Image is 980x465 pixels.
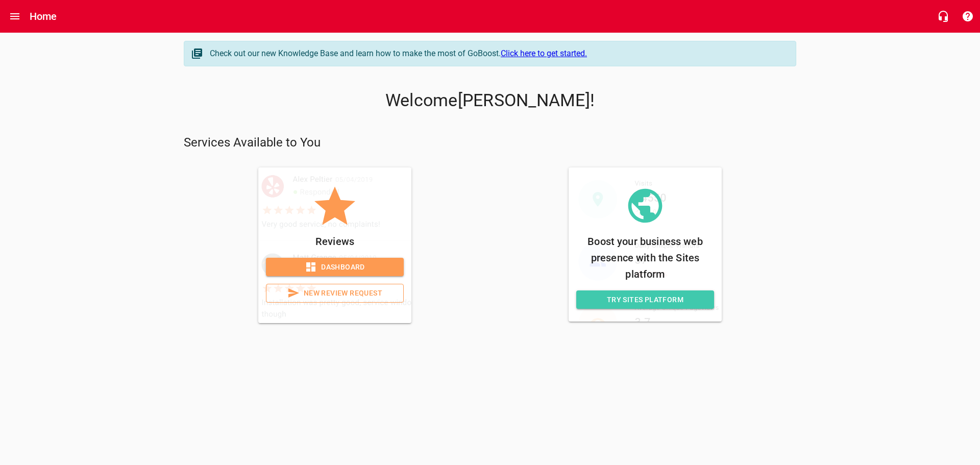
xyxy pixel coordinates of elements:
h6: Home [30,8,57,25]
p: Services Available to You [184,135,796,151]
p: Welcome [PERSON_NAME] ! [184,90,796,111]
a: Try Sites Platform [576,290,714,309]
p: Reviews [266,233,404,250]
a: New Review Request [266,284,404,303]
button: Live Chat [931,4,955,29]
span: New Review Request [275,287,395,300]
span: Try Sites Platform [584,293,706,306]
p: Boost your business web presence with the Sites platform [576,233,714,282]
button: Open drawer [3,4,27,29]
div: Check out our new Knowledge Base and learn how to make the most of GoBoost. [210,47,786,60]
a: Click here to get started. [501,48,587,58]
span: Dashboard [274,261,396,274]
button: Support Portal [955,4,980,29]
a: Dashboard [266,258,404,277]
